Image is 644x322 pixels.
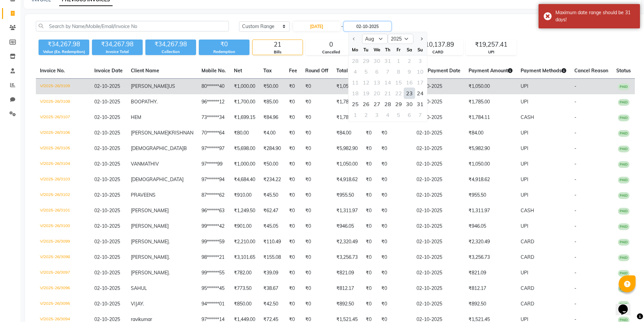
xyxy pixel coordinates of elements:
[521,223,528,229] span: UPI
[382,99,393,109] div: Thursday, August 28, 2025
[362,34,388,44] select: Select month
[377,250,412,265] td: ₹0
[350,99,361,109] div: Monday, August 25, 2025
[301,141,332,156] td: ₹0
[285,281,301,296] td: ₹0
[464,156,517,172] td: ₹1,050.00
[301,172,332,188] td: ₹0
[306,49,356,55] div: Cancelled
[199,49,249,55] div: Redemption
[377,125,412,141] td: ₹0
[464,234,517,250] td: ₹2,320.49
[574,270,576,276] span: -
[362,203,377,219] td: ₹0
[301,250,332,265] td: ₹0
[464,79,517,95] td: ₹1,050.00
[412,203,464,219] td: 02-10-2025
[382,99,393,109] div: 28
[412,172,464,188] td: 02-10-2025
[555,9,635,23] div: Maximum date range should be 31 days!
[418,33,424,44] button: Next month
[618,115,629,121] span: PAID
[521,270,528,276] span: UPI
[412,156,464,172] td: 02-10-2025
[131,270,169,276] span: [PERSON_NAME]
[521,99,528,105] span: UPI
[464,94,517,110] td: ₹1,785.00
[94,114,120,120] span: 02-10-2025
[404,99,415,109] div: 30
[36,141,90,156] td: V/2025-26/3105
[377,172,412,188] td: ₹0
[230,110,259,125] td: ₹1,699.15
[521,68,566,74] span: Payment Methods
[382,109,393,120] div: 4
[344,22,391,31] input: End Date
[332,296,362,312] td: ₹892.50
[393,109,404,120] div: Friday, September 5, 2025
[169,130,193,136] span: KRISHNAN
[230,296,259,312] td: ₹850.00
[521,161,528,167] span: UPI
[36,250,90,265] td: V/2025-26/3098
[301,125,332,141] td: ₹0
[521,285,534,291] span: CARD
[301,79,332,95] td: ₹0
[616,68,631,74] span: Status
[362,156,377,172] td: ₹0
[362,219,377,234] td: ₹0
[618,208,629,215] span: PAID
[36,188,90,203] td: V/2025-26/3102
[131,99,157,105] span: BOOPATHY
[259,265,285,281] td: ₹39.09
[301,219,332,234] td: ₹0
[332,188,362,203] td: ₹955.50
[131,285,147,291] span: SAHUL
[36,296,90,312] td: V/2025-26/3095
[412,110,464,125] td: 02-10-2025
[521,254,534,260] span: CARD
[362,141,377,156] td: ₹0
[39,40,89,49] div: ₹34,267.98
[259,172,285,188] td: ₹234.22
[574,192,576,198] span: -
[285,234,301,250] td: ₹0
[377,234,412,250] td: ₹0
[131,83,169,89] span: [PERSON_NAME]
[289,68,297,74] span: Fee
[301,203,332,219] td: ₹0
[574,114,576,120] span: -
[230,234,259,250] td: ₹2,210.00
[36,110,90,125] td: V/2025-26/3107
[413,49,463,55] div: CARD
[285,250,301,265] td: ₹0
[92,49,143,55] div: Invoice Total
[412,250,464,265] td: 02-10-2025
[36,172,90,188] td: V/2025-26/3103
[36,265,90,281] td: V/2025-26/3097
[464,250,517,265] td: ₹3,256.73
[618,192,629,199] span: PAID
[36,156,90,172] td: V/2025-26/3104
[131,145,184,151] span: [DEMOGRAPHIC_DATA]
[393,99,404,109] div: 29
[259,110,285,125] td: ₹84.96
[521,145,528,151] span: UPI
[285,172,301,188] td: ₹0
[36,281,90,296] td: V/2025-26/3096
[94,68,123,74] span: Invoice Date
[350,109,361,120] div: Monday, September 1, 2025
[131,114,141,120] span: HEM
[404,99,415,109] div: Saturday, August 30, 2025
[285,219,301,234] td: ₹0
[332,219,362,234] td: ₹946.05
[169,270,170,276] span: .
[341,23,343,30] span: -
[94,176,120,182] span: 02-10-2025
[94,99,120,105] span: 02-10-2025
[301,188,332,203] td: ₹0
[259,250,285,265] td: ₹155.08
[332,110,362,125] td: ₹1,784.11
[230,281,259,296] td: ₹773.50
[230,125,259,141] td: ₹80.00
